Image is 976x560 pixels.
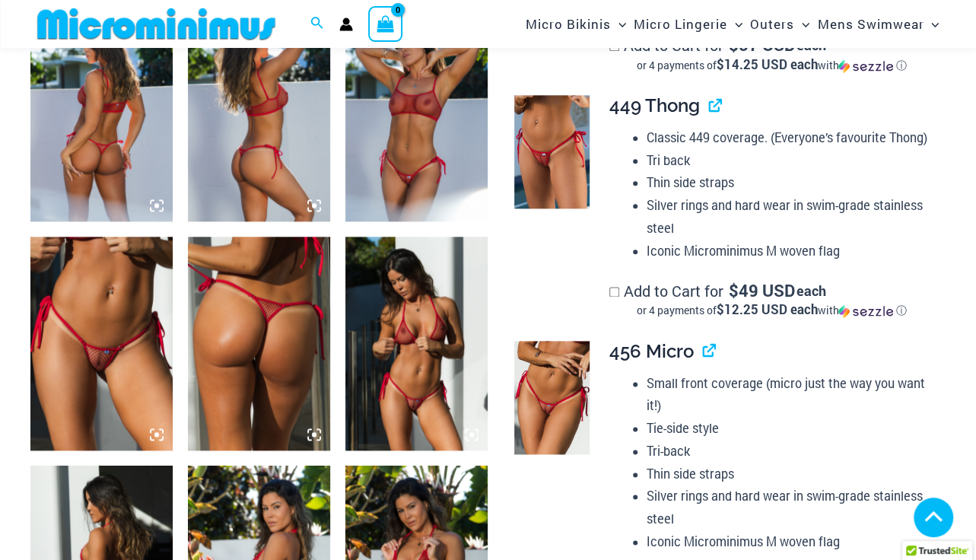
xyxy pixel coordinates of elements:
img: Summer Storm Red 332 Crop Top 449 Thong [30,8,173,222]
img: Summer Storm Red 456 Micro [188,237,330,450]
li: Classic 449 coverage. (Everyone’s favourite Thong) [647,126,933,149]
span: Menu Toggle [924,5,939,43]
label: Add to Cart for [609,35,933,73]
span: $14.25 USD each [716,56,817,73]
span: Menu Toggle [611,5,626,43]
img: MM SHOP LOGO FLAT [31,7,281,41]
span: Mens Swimwear [817,5,924,43]
span: 49 USD [729,283,795,298]
img: Summer Storm Red 456 Micro [514,341,590,454]
img: Summer Storm Red 332 Crop Top 449 Thong [345,8,488,222]
li: Silver rings and hard wear in swim-grade stainless steel [647,194,933,239]
a: Micro BikinisMenu ToggleMenu Toggle [522,5,630,43]
span: Micro Lingerie [634,5,727,43]
li: Tri-back [647,440,933,463]
div: or 4 payments of$12.25 USD eachwithSezzle Click to learn more about Sezzle [609,303,933,318]
img: Summer Storm Red 456 Micro [30,237,173,450]
nav: Site Navigation [520,2,946,46]
a: OutersMenu ToggleMenu Toggle [746,5,813,43]
img: Sezzle [838,59,893,73]
li: Tri back [647,149,933,172]
div: or 4 payments of$14.25 USD eachwithSezzle Click to learn more about Sezzle [609,58,933,73]
li: Iconic Microminimus M woven flag [647,240,933,262]
span: Menu Toggle [794,5,809,43]
span: $ [729,279,739,301]
li: Silver rings and hard wear in swim-grade stainless steel [647,485,933,530]
input: Add to Cart for$49 USD eachor 4 payments of$12.25 USD eachwithSezzle Click to learn more about Se... [609,287,619,297]
span: Micro Bikinis [526,5,611,43]
div: or 4 payments of with [609,58,933,73]
li: Tie-side style [647,417,933,440]
li: Thin side straps [647,463,933,485]
a: View Shopping Cart, empty [368,6,403,41]
span: Menu Toggle [727,5,742,43]
label: Add to Cart for [609,281,933,319]
li: Thin side straps [647,171,933,194]
img: Summer Storm Red 332 Crop Top 449 Thong [188,8,330,222]
div: or 4 payments of with [609,303,933,318]
a: Mens SwimwearMenu ToggleMenu Toggle [813,5,943,43]
span: 449 Thong [609,94,700,116]
span: 57 USD [729,37,795,52]
span: each [796,283,826,298]
a: Micro LingerieMenu ToggleMenu Toggle [630,5,746,43]
span: 456 Micro [609,340,694,362]
span: each [796,37,826,52]
a: Search icon link [310,14,324,34]
img: Summer Storm Red 312 Tri Top 456 Micro [345,237,488,450]
li: Small front coverage (micro just the way you want it!) [647,372,933,417]
img: Sezzle [838,304,893,318]
img: Summer Storm Red 449 Thong [514,95,590,208]
li: Iconic Microminimus M woven flag [647,530,933,553]
span: $12.25 USD each [716,301,817,318]
span: Outers [750,5,794,43]
a: Account icon link [339,17,353,31]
